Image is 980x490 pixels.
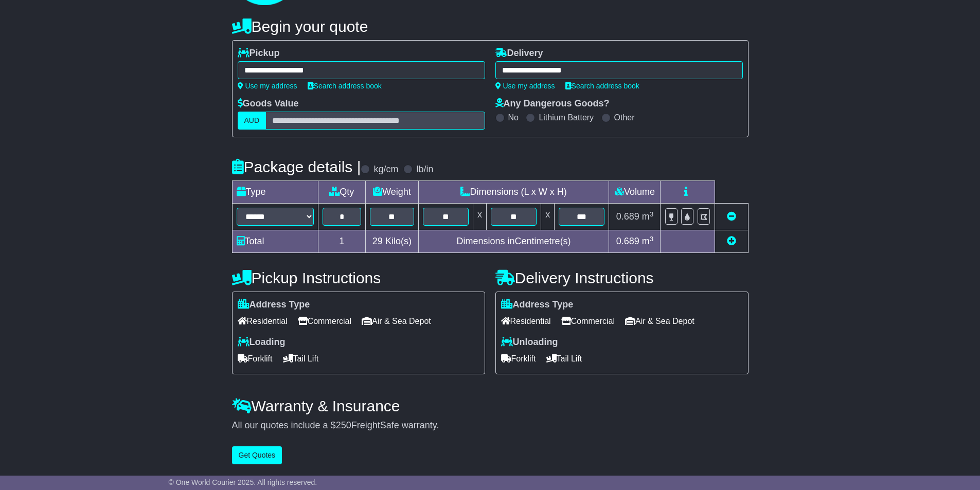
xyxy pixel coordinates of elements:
td: Volume [609,181,661,204]
h4: Package details | [232,158,361,175]
h4: Begin your quote [232,18,749,35]
a: Use my address [495,82,555,90]
label: lb/in [416,164,433,175]
span: m [642,211,654,222]
label: Address Type [238,299,310,311]
td: Total [232,230,318,253]
label: Unloading [501,337,558,348]
label: Lithium Battery [539,113,594,122]
span: Forklift [501,351,536,367]
button: Get Quotes [232,446,282,464]
span: Commercial [298,313,351,329]
td: x [473,204,486,230]
label: AUD [238,112,266,130]
span: Forklift [238,351,273,367]
td: x [541,204,555,230]
h4: Delivery Instructions [495,269,749,286]
span: Air & Sea Depot [625,313,694,329]
div: All our quotes include a $ FreightSafe warranty. [232,420,749,431]
span: Tail Lift [283,351,319,367]
label: Delivery [495,48,543,59]
span: 0.689 [616,236,639,246]
label: Other [614,113,635,122]
sup: 3 [650,235,654,243]
label: Address Type [501,299,574,311]
span: 0.689 [616,211,639,222]
a: Search address book [565,82,639,90]
a: Add new item [727,236,736,246]
span: Residential [501,313,551,329]
label: Loading [238,337,286,348]
h4: Warranty & Insurance [232,397,749,414]
label: Goods Value [238,98,299,110]
sup: 3 [650,210,654,218]
span: © One World Courier 2025. All rights reserved. [169,478,317,486]
td: Weight [366,181,419,204]
span: m [642,236,654,246]
td: 1 [318,230,366,253]
span: Air & Sea Depot [362,313,431,329]
label: Pickup [238,48,280,59]
span: Tail Lift [546,351,582,367]
span: Residential [238,313,288,329]
a: Search address book [308,82,382,90]
label: Any Dangerous Goods? [495,98,610,110]
span: 29 [372,236,383,246]
td: Qty [318,181,366,204]
span: Commercial [561,313,615,329]
td: Dimensions in Centimetre(s) [418,230,609,253]
td: Type [232,181,318,204]
label: kg/cm [373,164,398,175]
a: Remove this item [727,211,736,222]
label: No [508,113,519,122]
span: 250 [336,420,351,430]
h4: Pickup Instructions [232,269,485,286]
a: Use my address [238,82,297,90]
td: Kilo(s) [366,230,419,253]
td: Dimensions (L x W x H) [418,181,609,204]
